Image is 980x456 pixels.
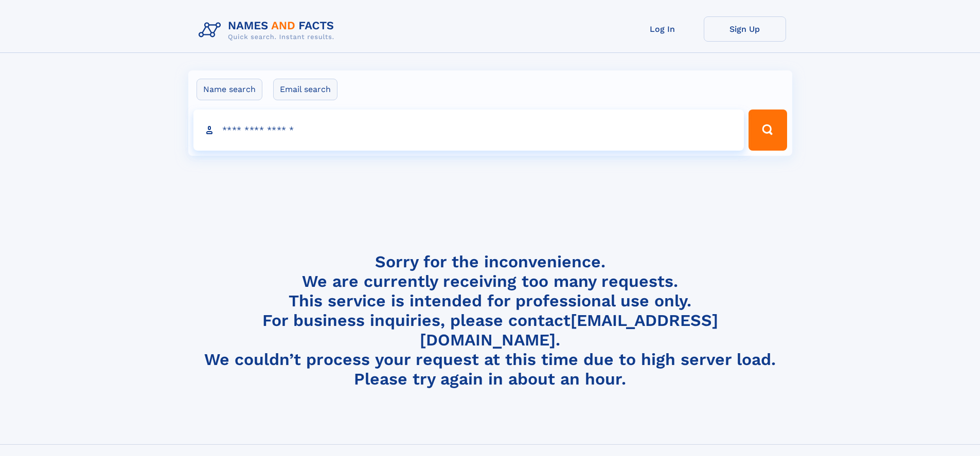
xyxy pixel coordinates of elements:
[420,311,718,350] a: [EMAIL_ADDRESS][DOMAIN_NAME]
[194,16,343,44] img: Logo Names and Facts
[749,110,787,151] button: Search Button
[704,16,786,42] a: Sign Up
[273,79,337,100] label: Email search
[197,79,262,100] label: Name search
[193,110,744,151] input: search input
[194,252,786,389] h4: Sorry for the inconvenience. We are currently receiving too many requests. This service is intend...
[621,16,704,42] a: Log In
